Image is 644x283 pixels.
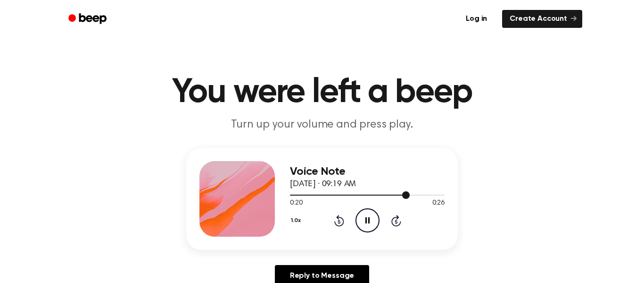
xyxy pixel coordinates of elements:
h1: You were left a beep [81,76,563,110]
p: Turn up your volume and press play. [141,117,503,133]
span: [DATE] · 09:19 AM [290,180,356,189]
h3: Voice Note [290,165,445,178]
span: 0:20 [290,198,302,208]
a: Beep [62,10,115,28]
a: Create Account [502,10,582,28]
button: 1.0x [290,213,304,229]
a: Log in [456,8,496,30]
span: 0:26 [432,198,445,208]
